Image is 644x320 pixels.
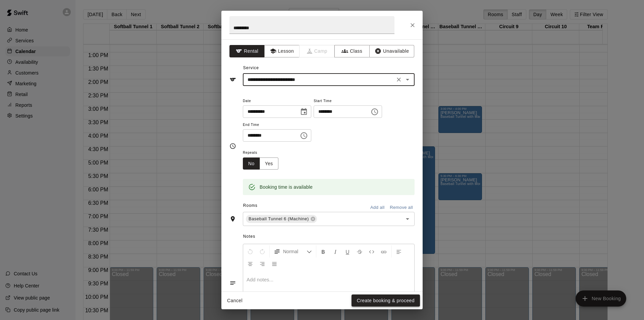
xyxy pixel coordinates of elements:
[224,294,246,307] button: Cancel
[243,148,284,157] span: Repeats
[334,45,370,57] button: Class
[260,181,313,193] div: Booking time is available
[318,245,329,258] button: Format Bold
[229,76,236,83] svg: Service
[229,216,236,222] svg: Rooms
[394,75,404,84] button: Clear
[314,97,382,106] span: Start Time
[403,214,412,224] button: Open
[264,45,300,57] button: Lesson
[271,245,315,258] button: Formatting Options
[378,245,389,258] button: Insert Link
[388,202,415,213] button: Remove all
[243,157,278,170] div: outlined button group
[366,245,377,258] button: Insert Code
[269,258,280,270] button: Justify Align
[407,19,419,31] button: Close
[245,258,256,270] button: Center Align
[257,245,268,258] button: Redo
[245,245,256,258] button: Undo
[243,65,259,70] span: Service
[342,245,353,258] button: Format Underline
[243,157,260,170] button: No
[243,97,311,106] span: Date
[260,157,278,170] button: Yes
[246,215,317,223] div: Baseball Tunnel 6 (Machine)
[354,245,365,258] button: Format Strikethrough
[243,203,258,208] span: Rooms
[300,45,335,57] span: Camps can only be created in the Services page
[229,45,265,57] button: Rental
[297,129,311,142] button: Choose time, selected time is 5:00 PM
[352,294,420,307] button: Create booking & proceed
[257,258,268,270] button: Right Align
[403,75,412,84] button: Open
[229,280,236,286] svg: Notes
[368,105,381,119] button: Choose time, selected time is 4:00 PM
[229,143,236,149] svg: Timing
[243,231,415,242] span: Notes
[393,245,405,258] button: Left Align
[367,202,388,213] button: Add all
[283,248,307,255] span: Normal
[243,121,311,130] span: End Time
[297,105,311,119] button: Choose date, selected date is Sep 12, 2025
[330,245,341,258] button: Format Italics
[369,45,414,57] button: Unavailable
[246,216,312,222] span: Baseball Tunnel 6 (Machine)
